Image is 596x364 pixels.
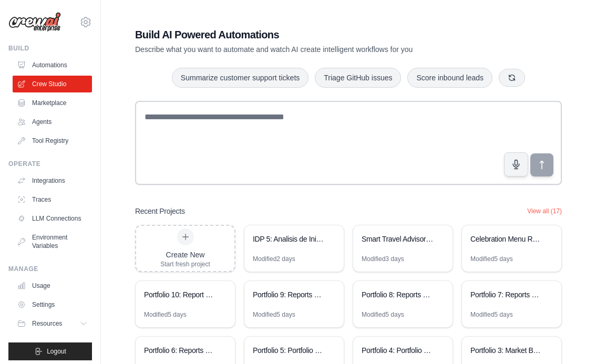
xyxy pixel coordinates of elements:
a: Crew Studio [13,76,92,92]
button: Click to speak your automation idea [504,152,528,176]
a: Marketplace [13,95,92,111]
a: Settings [13,296,92,313]
a: Agents [13,113,92,130]
div: Modified 5 days [470,255,513,263]
img: Logo [8,12,61,32]
div: Portfolio 3: Market Behavior Analytics Platform [470,345,542,356]
button: View all (17) [527,207,562,215]
div: Operate [8,160,92,168]
a: Tool Registry [13,132,92,149]
button: Score inbound leads [407,68,492,88]
div: Modified 5 days [362,310,404,319]
h1: Build AI Powered Automations [135,27,488,42]
h3: Recent Projects [135,206,185,216]
div: Portfolio 4: Portfolio and competitors table consolidator [362,345,434,356]
div: Portfolio 5: Portfolio Management Strategy Automation [253,345,325,356]
div: Portfolio 9: Reports 4 - Portfolio Investment Roadmap Generator [253,289,325,300]
div: Portfolio 7: Reports 2 - Initiatives KPIs [470,289,542,300]
div: Portfolio 8: Reports 3 - Portfolio Investment Optimization Reports Generator [362,289,434,300]
div: Create New [160,249,210,260]
button: Get new suggestions [499,69,525,87]
div: Portfolio 10: Report 5 - TSR and EVA overall impact [144,289,216,300]
a: Usage [13,277,92,294]
div: Modified 5 days [470,310,513,319]
button: Summarize customer support tickets [172,68,309,88]
button: Resources [13,315,92,332]
div: Start fresh project [160,260,210,268]
div: Modified 2 days [253,255,295,263]
a: Traces [13,191,92,208]
a: Integrations [13,172,92,189]
p: Describe what you want to automate and watch AI create intelligent workflows for you [135,44,488,55]
button: Triage GitHub issues [315,68,401,88]
a: Environment Variables [13,229,92,254]
div: Modified 5 days [253,310,295,319]
button: Logout [8,342,92,360]
div: Celebration Menu Recommendation Platform [470,234,542,244]
div: IDP 5: Analisis de Iniciativas - Casos de Exito y Evaluacion EVA [253,234,325,244]
a: LLM Connections [13,210,92,227]
div: Modified 3 days [362,255,404,263]
div: Modified 5 days [144,310,187,319]
a: Automations [13,57,92,74]
div: Smart Travel Advisory Assistant [362,234,434,244]
div: Portfolio 6: Reports 1 - Portfolio Optimization - Automation 1: Initiative Lists [144,345,216,356]
span: Resources [32,319,62,328]
div: Build [8,44,92,53]
div: Manage [8,265,92,273]
span: Logout [47,347,66,356]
